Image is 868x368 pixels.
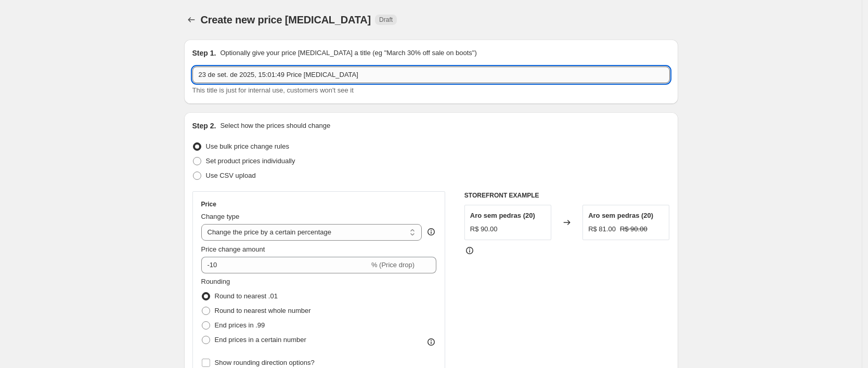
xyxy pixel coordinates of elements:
[426,227,436,237] div: help
[588,212,653,219] span: Aro sem pedras (20)
[215,292,278,300] span: Round to nearest .01
[470,224,498,234] div: R$ 90.00
[215,336,306,344] span: End prices in a certain number
[206,142,289,150] span: Use bulk price change rules
[215,359,315,366] span: Show rounding direction options?
[201,245,265,253] span: Price change amount
[201,278,230,285] span: Rounding
[201,257,369,273] input: -15
[464,191,670,200] h6: STOREFRONT EXAMPLE
[184,12,199,27] button: Price change jobs
[201,213,240,220] span: Change type
[192,48,216,58] h2: Step 1.
[470,212,535,219] span: Aro sem pedras (20)
[215,307,311,314] span: Round to nearest whole number
[220,121,330,131] p: Select how the prices should change
[192,121,216,131] h2: Step 2.
[201,14,371,25] span: Create new price [MEDICAL_DATA]
[206,172,256,179] span: Use CSV upload
[379,16,393,24] span: Draft
[206,157,295,165] span: Set product prices individually
[220,48,476,58] p: Optionally give your price [MEDICAL_DATA] a title (eg "March 30% off sale on boots")
[215,321,265,329] span: End prices in .99
[192,67,670,83] input: 30% off holiday sale
[192,86,354,94] span: This title is just for internal use, customers won't see it
[371,261,414,269] span: % (Price drop)
[620,224,647,234] strike: R$ 90.00
[201,200,216,208] h3: Price
[588,224,616,234] div: R$ 81.00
